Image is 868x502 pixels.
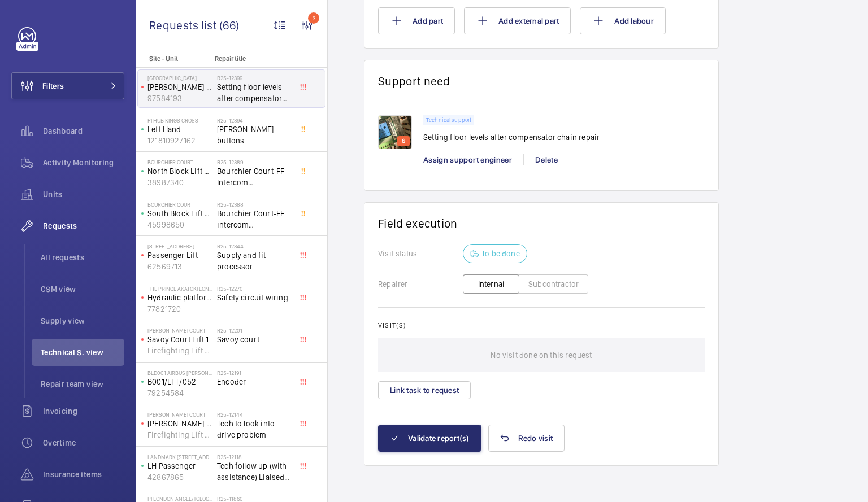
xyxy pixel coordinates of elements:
[147,219,212,230] p: 45998650
[217,159,292,165] h2: R25-12389
[147,261,212,272] p: 62569713
[136,55,210,63] p: Site - Unit
[147,345,212,356] p: Firefighting Lift - 55803878
[147,81,212,93] p: [PERSON_NAME] lift 2
[488,425,565,452] button: Redo visit
[217,369,292,376] h2: R25-12191
[147,177,212,188] p: 38987340
[217,201,292,208] h2: R25-12388
[147,303,212,315] p: 77821720
[217,243,292,250] h2: R25-12344
[217,208,292,230] span: Bourchier Court-FF intercom Investigation.
[147,75,212,81] p: [GEOGRAPHIC_DATA]
[217,418,292,440] span: Tech to look into drive problem
[42,80,64,91] span: Filters
[378,381,471,399] button: Link task to request
[378,115,412,149] img: 1758179771432-b2eb5517-e42e-4650-b37b-d772c674e663
[217,117,292,124] h2: R25-12394
[217,453,292,460] h2: R25-12118
[464,7,571,34] button: Add external part
[217,327,292,334] h2: R25-12201
[43,437,124,448] span: Overtime
[43,469,124,480] span: Insurance items
[217,376,292,387] span: Encoder
[217,495,292,502] h2: R25-11860
[217,285,292,292] h2: R25-12270
[217,124,292,146] span: [PERSON_NAME] buttons
[43,125,124,137] span: Dashboard
[523,154,569,165] div: Delete
[147,387,212,399] p: 79254584
[41,283,124,295] span: CSM view
[147,117,212,124] p: PI Hub Kings Cross
[147,472,212,483] p: 42867865
[400,136,407,146] p: 6
[378,74,450,88] h1: Support need
[217,292,292,303] span: Safety circuit wiring
[215,55,289,63] p: Repair title
[580,7,666,34] button: Add labour
[147,429,212,440] p: Firefighting Lift - 91269204
[147,165,212,177] p: North Block Lift A - CPN70474
[147,376,212,387] p: B001/LFT/052
[41,347,124,358] span: Technical S. view
[491,338,592,372] p: No visit done on this request
[11,72,124,99] button: Filters
[217,460,292,483] span: Tech follow up (with assistance) Liaised with ST
[147,495,212,502] p: PI London Angel/ [GEOGRAPHIC_DATA]
[423,132,600,143] p: Setting floor levels after compensator chain repair
[149,18,219,32] span: Requests list
[481,248,520,259] p: To be done
[378,216,705,230] h1: Field execution
[43,405,124,417] span: Invoicing
[217,81,292,104] span: Setting floor levels after compensator chain repair
[147,243,212,250] p: [STREET_ADDRESS]
[41,315,124,326] span: Supply view
[147,159,212,165] p: Bourchier Court
[147,292,212,303] p: Hydraulic platform lift
[217,411,292,418] h2: R25-12144
[217,334,292,345] span: Savoy court
[426,118,471,122] p: Technical support
[147,460,212,472] p: LH Passenger
[147,124,212,135] p: Left Hand
[217,165,292,188] span: Bourchier Court-FF Intercom Investigation.
[147,285,212,292] p: The Prince Akatoki London
[378,425,481,452] button: Validate report(s)
[519,274,588,294] button: Subcontractor
[463,274,519,294] button: Internal
[147,250,212,261] p: Passenger Lift
[43,220,124,232] span: Requests
[41,252,124,263] span: All requests
[378,321,705,329] h2: Visit(s)
[147,201,212,208] p: Bourchier Court
[423,155,512,164] span: Assign support engineer
[378,7,455,34] button: Add part
[147,334,212,345] p: Savoy Court Lift 1
[147,208,212,219] p: South Block Lift A - CPN70472
[147,411,212,418] p: [PERSON_NAME] Court
[147,418,212,429] p: [PERSON_NAME] Court Lift 2
[43,189,124,200] span: Units
[147,327,212,334] p: [PERSON_NAME] Court
[147,93,212,104] p: 97584193
[217,75,292,81] h2: R25-12399
[147,135,212,146] p: 121810927162
[217,250,292,272] span: Supply and fit processor
[41,378,124,390] span: Repair team view
[43,157,124,168] span: Activity Monitoring
[147,453,212,460] p: Landmark [STREET_ADDRESS]
[147,369,212,376] p: Bld001 Airbus [PERSON_NAME]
